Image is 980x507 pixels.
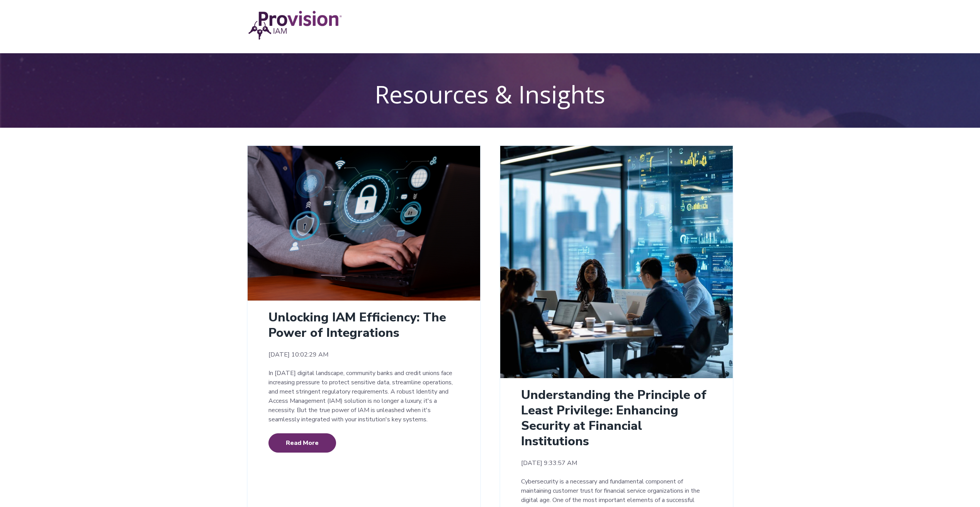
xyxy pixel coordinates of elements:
a: Unlocking IAM Efficiency: The Power of Integrations [268,309,446,341]
a: Read More [268,433,336,453]
time: [DATE] 9:33:57 AM [521,458,712,468]
p: In [DATE] digital landscape, community banks and credit unions face increasing pressure to protec... [268,368,459,424]
a: Understanding the Principle of Least Privilege: Enhancing Security at Financial Institutions [521,387,707,450]
img: Provision IAM [247,10,343,41]
span: Resources & Insights [375,78,605,110]
time: [DATE] 10:02:29 AM [268,350,459,359]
